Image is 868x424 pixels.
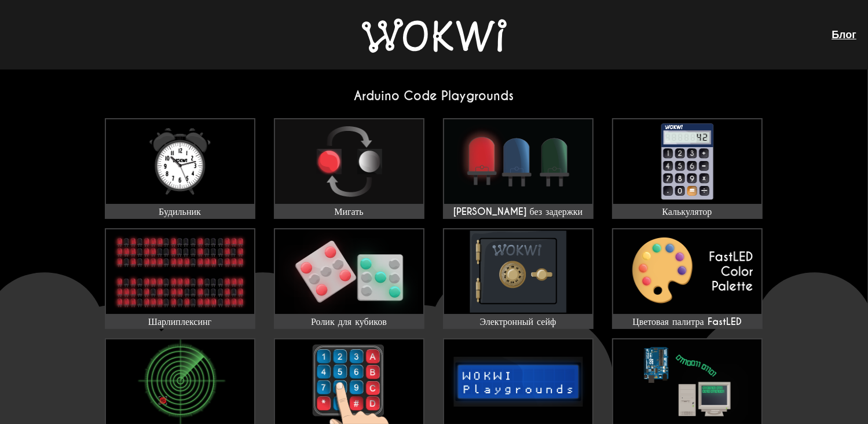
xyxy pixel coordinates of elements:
div: Ролик для кубиков [275,316,423,328]
a: Блог [832,28,856,41]
div: Будильник [106,206,254,218]
a: Мигать [274,118,424,219]
h2: Arduino Code Playgrounds [96,88,773,104]
div: Мигать [275,206,423,218]
img: LCD1602 Детская площадка [444,339,592,424]
div: Электронный сейф [444,316,592,328]
a: [PERSON_NAME] без задержки [443,118,594,219]
img: Последовательный монитор [613,339,761,424]
a: Калькулятор [612,118,763,219]
img: Цветовая палитра FastLED [613,229,761,314]
img: Мигать [275,119,423,204]
img: Мигайте без задержки [444,119,592,204]
a: Ролик для кубиков [274,228,424,329]
div: Калькулятор [613,206,761,218]
a: Будильник [105,118,255,219]
div: Цветовая палитра FastLED [613,316,761,328]
img: Электронный сейф [444,229,592,314]
div: Шарлиплексинг [106,316,254,328]
img: Шарлиплексинг [106,229,254,314]
a: Электронный сейф [443,228,594,329]
img: Дополнительная клавиатура [275,339,423,424]
img: Вокви [362,19,507,53]
div: [PERSON_NAME] без задержки [444,206,592,218]
img: Ролик для кубиков [275,229,423,314]
img: Калькулятор [613,119,761,204]
a: Цветовая палитра FastLED [612,228,763,329]
img: Сканер I²C [106,339,254,424]
a: Шарлиплексинг [105,228,255,329]
img: Будильник [106,119,254,204]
